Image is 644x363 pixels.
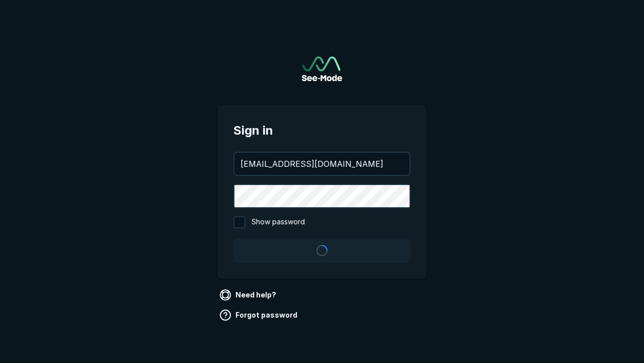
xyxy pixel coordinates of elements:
span: Sign in [233,122,411,140]
a: Forgot password [217,307,301,323]
a: Go to sign in [302,56,342,81]
input: your@email.com [234,153,410,175]
a: Need help? [217,287,280,303]
span: Show password [252,216,305,228]
img: See-Mode Logo [302,56,342,81]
